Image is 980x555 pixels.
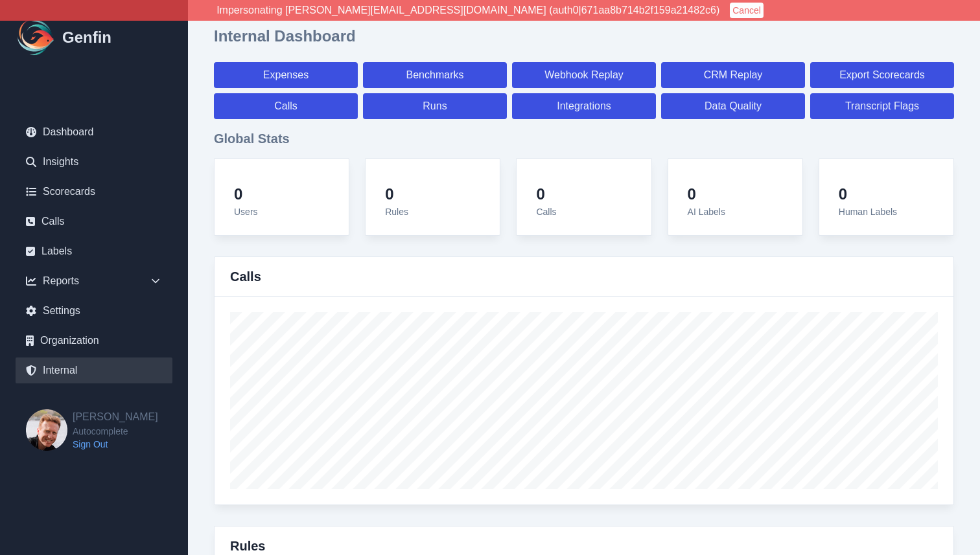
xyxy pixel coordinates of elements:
a: Organization [16,328,172,354]
button: Cancel [730,3,764,18]
span: Human Labels [839,207,897,217]
h4: 0 [688,185,725,204]
img: Logo [16,17,57,58]
h1: Genfin [62,27,111,48]
h4: 0 [536,185,556,204]
a: Insights [16,149,172,175]
h4: 0 [839,185,897,204]
a: Calls [214,93,358,119]
a: Expenses [214,62,358,88]
a: Runs [363,93,507,119]
a: Settings [16,298,172,324]
h3: Rules [230,537,265,555]
a: Internal [16,357,172,383]
div: Reports [16,268,172,294]
a: Integrations [512,93,656,119]
a: Sign Out [73,438,158,451]
a: Labels [16,238,172,264]
h3: Global Stats [214,130,954,148]
a: Dashboard [16,119,172,145]
a: Benchmarks [363,62,507,88]
h3: Calls [230,267,261,286]
span: Autocomplete [73,425,158,438]
span: Calls [536,207,556,217]
span: Rules [385,207,408,217]
span: AI Labels [688,207,725,217]
a: Transcript Flags [810,93,954,119]
a: Scorecards [16,179,172,205]
img: Brian Dunagan [26,409,67,451]
a: Calls [16,209,172,234]
h4: 0 [385,185,408,204]
a: Export Scorecards [810,62,954,88]
h2: [PERSON_NAME] [73,409,158,425]
a: Webhook Replay [512,62,656,88]
a: Data Quality [661,93,805,119]
a: CRM Replay [661,62,805,88]
h1: Internal Dashboard [214,26,356,47]
span: Users [234,207,258,217]
h4: 0 [234,185,258,204]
